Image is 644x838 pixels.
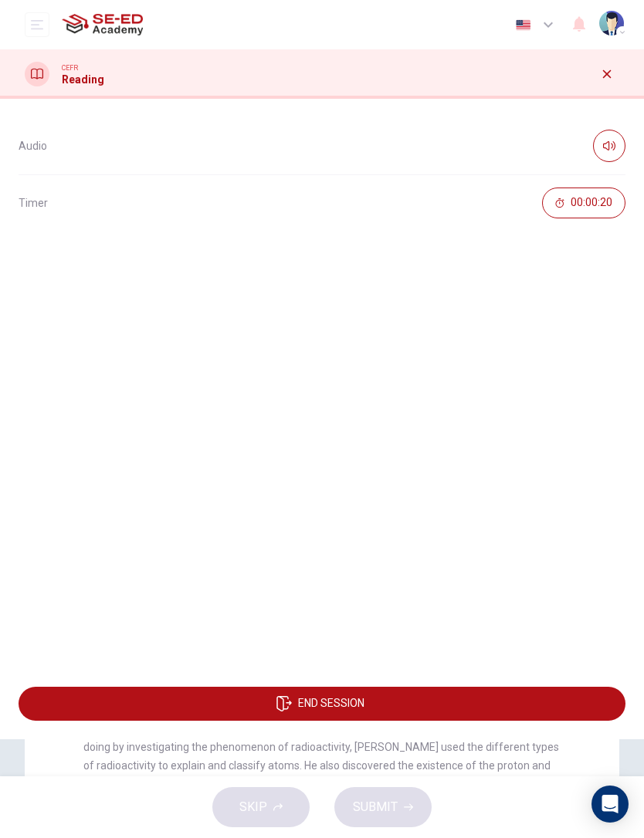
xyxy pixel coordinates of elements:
[19,687,625,721] button: END SESSION
[591,786,629,823] div: Open Intercom Messenger
[599,11,624,35] img: Profile picture
[19,197,48,209] span: Timer
[19,140,47,152] span: Audio
[571,197,612,209] span: 00:00:20
[62,73,104,86] h1: Reading
[542,188,625,218] button: 00:00:20
[514,19,533,31] img: en
[25,12,49,37] button: open mobile menu
[62,63,78,73] span: CEFR
[62,9,143,40] img: SE-ED Academy logo
[298,698,364,710] span: END SESSION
